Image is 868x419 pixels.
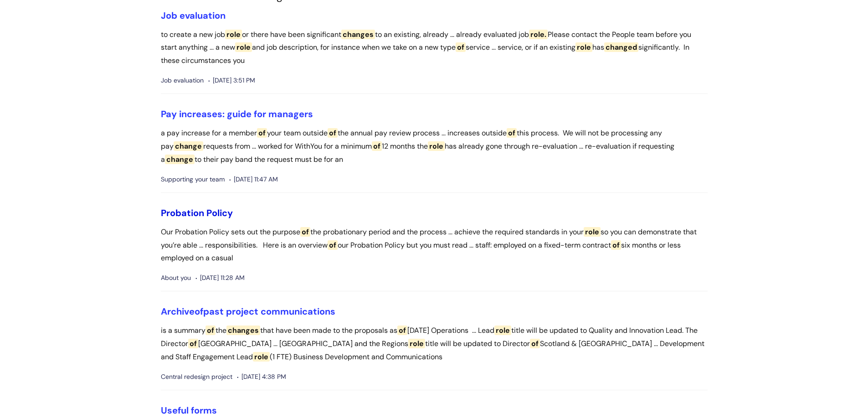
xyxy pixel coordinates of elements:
p: to create a new job or there have been significant to an existing, already ... already evaluated ... [161,28,708,67]
span: About you [161,272,191,284]
span: of [456,42,466,52]
span: role [428,141,445,151]
span: of [328,240,338,250]
span: of [188,339,198,348]
span: role [584,227,601,237]
span: of [257,128,267,138]
span: of [372,141,382,151]
span: changes [226,326,260,335]
p: a pay increase for a member your team outside the annual pay review process ... increases outside... [161,127,708,166]
a: Job evaluation [161,10,226,21]
span: [DATE] 4:38 PM [237,371,286,383]
span: of [611,240,621,250]
span: of [530,339,540,348]
p: is a summary the that have been made to the proposals as [DATE] Operations ... Lead title will be... [161,324,708,363]
p: Our Probation Policy sets out the purpose the probationary period and the process ... achieve the... [161,226,708,265]
span: of [397,326,407,335]
span: changed [604,42,638,52]
span: [DATE] 3:51 PM [208,75,255,86]
span: role [225,30,242,39]
span: change [165,155,195,164]
span: role [235,42,252,52]
span: Job evaluation [161,75,204,86]
span: change [174,141,203,151]
span: of [328,128,338,138]
span: role [494,326,511,335]
span: changes [341,30,375,39]
span: of [507,128,517,138]
span: Supporting your team [161,174,225,185]
a: Useful forms [161,404,217,416]
a: Pay increases: guide for managers [161,108,313,120]
span: [DATE] 11:28 AM [195,272,245,284]
span: of [195,305,203,317]
span: role [408,339,425,348]
a: Probation Policy [161,207,233,219]
span: of [300,227,310,237]
span: [DATE] 11:47 AM [229,174,278,185]
span: role [253,352,270,362]
span: role. [529,30,548,39]
a: Archiveofpast project communications [161,305,335,317]
span: of [205,326,216,335]
span: role [575,42,592,52]
span: Central redesign project [161,371,232,383]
